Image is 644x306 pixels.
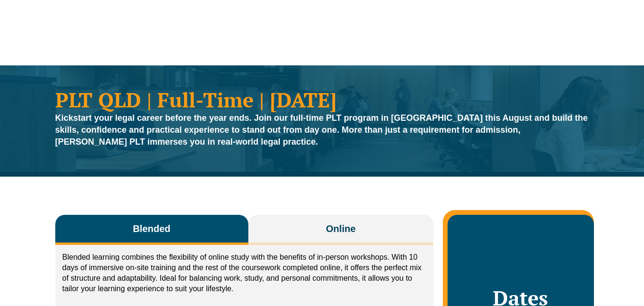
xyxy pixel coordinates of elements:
span: Online [326,222,356,235]
h1: PLT QLD | Full-Time | [DATE] [55,89,589,110]
span: Blended [133,222,171,235]
p: Blended learning combines the flexibility of online study with the benefits of in-person workshop... [62,252,427,294]
strong: Kickstart your legal career before the year ends. Join our full-time PLT program in [GEOGRAPHIC_D... [55,113,588,147]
